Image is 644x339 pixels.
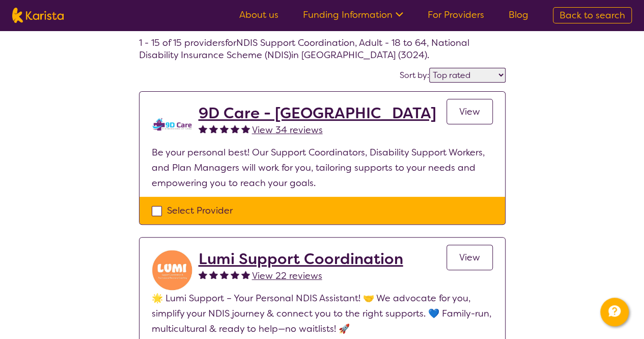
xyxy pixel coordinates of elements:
[152,250,192,291] img: rybwu2dtdo40a3tyd2no.jpg
[553,7,632,23] a: Back to search
[152,291,493,336] p: 🌟 Lumi Support – Your Personal NDIS Assistant! 🤝 We advocate for you, simplify your NDIS journey ...
[252,270,322,282] span: View 22 reviews
[199,250,403,268] a: Lumi Support Coordination
[199,104,436,122] a: 9D Care - [GEOGRAPHIC_DATA]
[446,245,493,270] a: View
[600,298,629,326] button: Channel Menu
[459,251,480,264] span: View
[231,270,239,279] img: fullstar
[241,124,250,133] img: fullstar
[252,124,323,136] span: View 34 reviews
[239,9,278,21] a: About us
[446,99,493,124] a: View
[12,8,64,23] img: Karista logo
[509,9,528,21] a: Blog
[400,70,429,81] label: Sort by:
[220,270,229,279] img: fullstar
[231,124,239,133] img: fullstar
[152,104,192,145] img: zklkmrpc7cqrnhnbeqm0.png
[199,124,207,133] img: fullstar
[559,9,625,21] span: Back to search
[152,145,493,191] p: Be your personal best! Our Support Coordinators, Disability Support Workers, and Plan Managers wi...
[459,106,480,118] span: View
[241,270,250,279] img: fullstar
[252,122,323,138] a: View 34 reviews
[252,268,322,283] a: View 22 reviews
[199,270,207,279] img: fullstar
[209,124,218,133] img: fullstar
[220,124,229,133] img: fullstar
[303,9,403,21] a: Funding Information
[209,270,218,279] img: fullstar
[428,9,484,21] a: For Providers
